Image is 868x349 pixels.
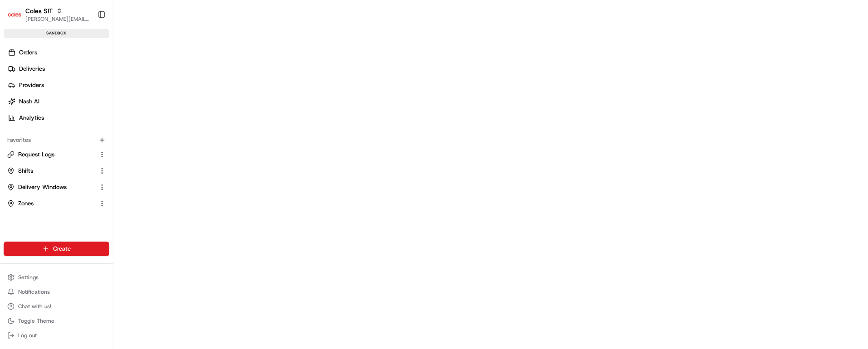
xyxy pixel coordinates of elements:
[4,29,109,38] div: sandbox
[19,114,44,122] span: Analytics
[4,133,109,147] div: Favorites
[4,62,113,76] a: Deliveries
[4,329,109,342] button: Log out
[4,164,109,178] button: Shifts
[4,4,94,25] button: Coles SITColes SIT[PERSON_NAME][EMAIL_ADDRESS][PERSON_NAME][PERSON_NAME][DOMAIN_NAME]
[19,48,37,57] span: Orders
[4,78,113,92] a: Providers
[18,150,54,159] span: Request Logs
[4,45,113,60] a: Orders
[7,199,95,208] a: Zones
[25,15,90,23] button: [PERSON_NAME][EMAIL_ADDRESS][PERSON_NAME][PERSON_NAME][DOMAIN_NAME]
[4,286,109,298] button: Notifications
[18,167,33,175] span: Shifts
[19,81,44,89] span: Providers
[18,303,51,310] span: Chat with us!
[18,288,50,296] span: Notifications
[19,97,39,106] span: Nash AI
[18,199,34,208] span: Zones
[18,183,67,191] span: Delivery Windows
[4,196,109,211] button: Zones
[18,317,54,325] span: Toggle Theme
[7,7,22,22] img: Coles SIT
[18,274,39,281] span: Settings
[4,315,109,327] button: Toggle Theme
[4,180,109,194] button: Delivery Windows
[4,242,109,256] button: Create
[7,150,95,159] a: Request Logs
[4,271,109,284] button: Settings
[18,332,37,339] span: Log out
[7,183,95,191] a: Delivery Windows
[25,6,53,15] button: Coles SIT
[53,245,71,253] span: Create
[4,300,109,313] button: Chat with us!
[4,147,109,162] button: Request Logs
[19,65,45,73] span: Deliveries
[4,94,113,109] a: Nash AI
[4,111,113,125] a: Analytics
[7,167,95,175] a: Shifts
